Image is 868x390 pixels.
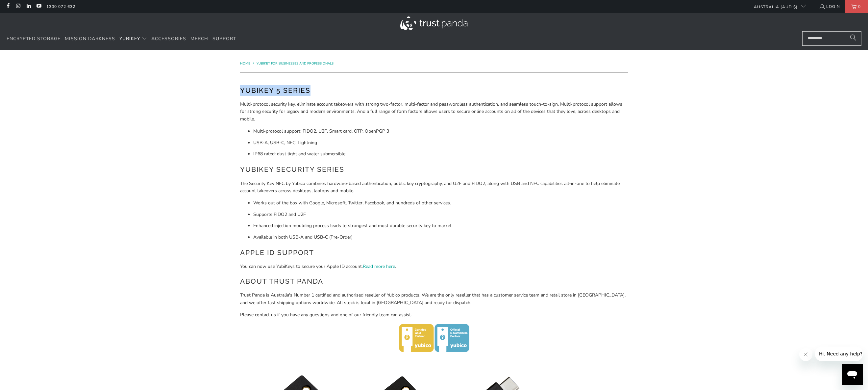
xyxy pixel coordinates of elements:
summary: YubiKey [119,31,147,47]
span: Encrypted Storage [7,36,61,42]
p: You can now use YubiKeys to secure your Apple ID account. . [240,263,628,270]
a: Trust Panda Australia on Instagram [15,4,21,9]
li: USB-A, USB-C, NFC, Lightning [253,139,628,146]
a: Encrypted Storage [7,31,61,47]
h2: YubiKey Security Series [240,164,628,175]
a: Trust Panda Australia on Facebook [5,4,11,9]
input: Search... [802,31,861,46]
a: Read more here [363,263,395,270]
li: Multi-protocol support; FIDO2, U2F, Smart card, OTP, OpenPGP 3 [253,128,628,135]
p: Multi-protocol security key, eliminate account takeovers with strong two-factor, multi-factor and... [240,101,628,123]
li: Works out of the box with Google, Microsoft, Twitter, Facebook, and hundreds of other services. [253,199,628,207]
a: Trust Panda Australia on LinkedIn [26,4,31,9]
p: Trust Panda is Australia's Number 1 certified and authorised reseller of Yubico products. We are ... [240,292,628,306]
h2: YubiKey 5 Series [240,85,628,96]
span: YubiKey [119,36,140,42]
a: Mission Darkness [65,31,115,47]
span: Mission Darkness [65,36,115,42]
li: Supports FIDO2 and U2F [253,211,628,218]
iframe: Message from company [815,347,863,361]
a: YubiKey for Businesses and Professionals [257,61,334,66]
span: / [253,61,254,66]
a: Merch [190,31,208,47]
a: 1300 072 632 [46,3,75,10]
span: Merch [190,36,208,42]
a: Support [212,31,236,47]
h2: Apple ID Support [240,247,628,258]
a: Home [240,61,251,66]
a: Accessories [151,31,186,47]
p: The Security Key NFC by Yubico combines hardware-based authentication, public key cryptography, a... [240,180,628,195]
a: Login [819,3,840,10]
button: Search [845,31,861,46]
a: Trust Panda Australia on YouTube [36,4,41,9]
nav: Translation missing: en.navigation.header.main_nav [7,31,236,47]
li: Enhanced injection moulding process leads to strongest and most durable security key to market [253,222,628,229]
li: IP68 rated: dust tight and water submersible [253,150,628,158]
img: Trust Panda Australia [400,16,468,30]
p: Please contact us if you have any questions and one of our friendly team can assist. [240,311,628,319]
h2: About Trust Panda [240,276,628,287]
span: Home [240,61,250,66]
span: Accessories [151,36,186,42]
iframe: Close message [799,348,812,361]
span: Support [212,36,236,42]
iframe: Button to launch messaging window [842,364,863,385]
li: Available in both USB-A and USB-C (Pre-Order) [253,234,628,241]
